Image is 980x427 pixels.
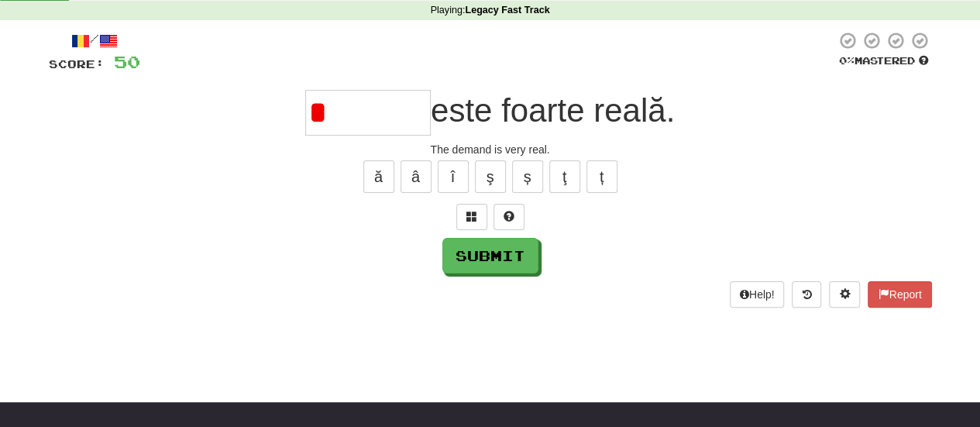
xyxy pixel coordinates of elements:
[586,160,617,193] button: ț
[475,160,506,193] button: ş
[49,31,140,50] div: /
[438,160,469,193] button: î
[49,142,932,157] div: The demand is very real.
[465,5,549,15] strong: Legacy Fast Track
[493,204,524,230] button: Single letter hint - you only get 1 per sentence and score half the points! alt+h
[839,54,854,67] span: 0 %
[512,160,543,193] button: ș
[730,281,785,308] button: Help!
[456,204,487,230] button: Switch sentence to multiple choice alt+p
[114,52,140,71] span: 50
[401,160,432,193] button: â
[549,160,580,193] button: ţ
[868,281,931,308] button: Report
[49,57,105,71] span: Score:
[363,160,394,193] button: ă
[442,238,538,274] button: Submit
[431,92,675,129] span: este foarte reală.
[792,281,821,308] button: Round history (alt+y)
[836,54,932,68] div: Mastered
